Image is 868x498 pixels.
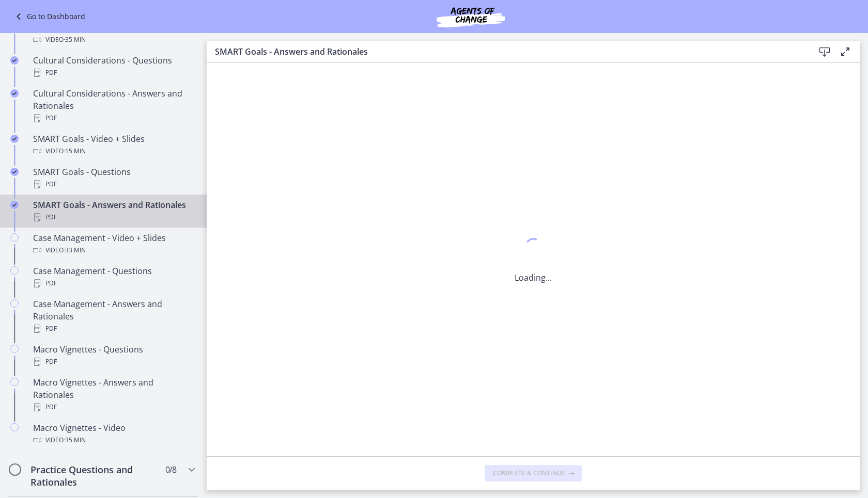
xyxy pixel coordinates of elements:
[33,343,194,368] div: Macro Vignettes - Questions
[33,178,194,190] div: PDF
[33,166,194,190] div: SMART Goals - Questions
[64,434,86,446] span: · 35 min
[30,463,157,488] h2: Practice Questions and Rationales
[64,145,86,157] span: · 15 min
[33,277,194,290] div: PDF
[33,356,194,368] div: PDF
[33,298,194,335] div: Case Management - Answers and Rationales
[33,21,194,46] div: Cultural Considerations - Video + Slides
[33,112,194,124] div: PDF
[33,434,194,446] div: Video
[493,469,565,477] span: Complete & continue
[33,323,194,335] div: PDF
[10,89,19,98] i: Completed
[33,67,194,79] div: PDF
[33,244,194,256] div: Video
[215,45,798,58] h3: SMART Goals - Answers and Rationales
[515,235,552,259] div: 1
[12,10,85,23] a: Go to Dashboard
[33,133,194,157] div: SMART Goals - Video + Slides
[10,201,19,209] i: Completed
[33,376,194,413] div: Macro Vignettes - Answers and Rationales
[64,34,86,46] span: · 35 min
[515,271,552,284] p: Loading...
[10,135,19,143] i: Completed
[33,54,194,79] div: Cultural Considerations - Questions
[33,422,194,446] div: Macro Vignettes - Video
[33,265,194,290] div: Case Management - Questions
[33,87,194,124] div: Cultural Considerations - Answers and Rationales
[33,199,194,223] div: SMART Goals - Answers and Rationales
[409,4,533,29] img: Agents of Change
[10,168,19,176] i: Completed
[33,34,194,46] div: Video
[33,232,194,256] div: Case Management - Video + Slides
[33,211,194,223] div: PDF
[64,244,86,256] span: · 33 min
[10,56,19,65] i: Completed
[165,463,176,476] span: 0 / 8
[33,401,194,413] div: PDF
[485,465,582,481] button: Complete & continue
[33,145,194,157] div: Video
